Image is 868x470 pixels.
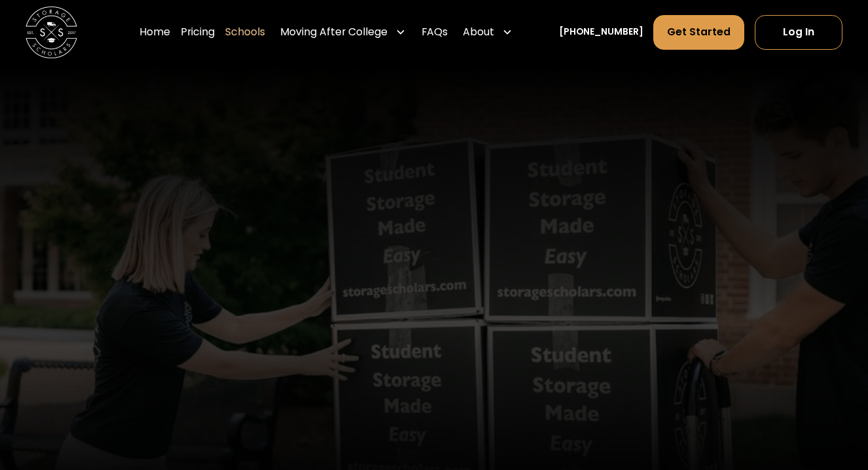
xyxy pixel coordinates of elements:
div: Moving After College [280,24,388,40]
a: Pricing [181,14,215,50]
div: Moving After College [276,14,411,50]
div: About [463,24,494,40]
div: About [458,14,517,50]
a: Home [139,14,170,50]
a: FAQs [422,14,448,50]
a: [PHONE_NUMBER] [559,26,643,39]
a: Log In [755,15,842,50]
a: Schools [225,14,265,50]
img: Storage Scholars main logo [26,7,77,58]
a: Get Started [653,15,744,50]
